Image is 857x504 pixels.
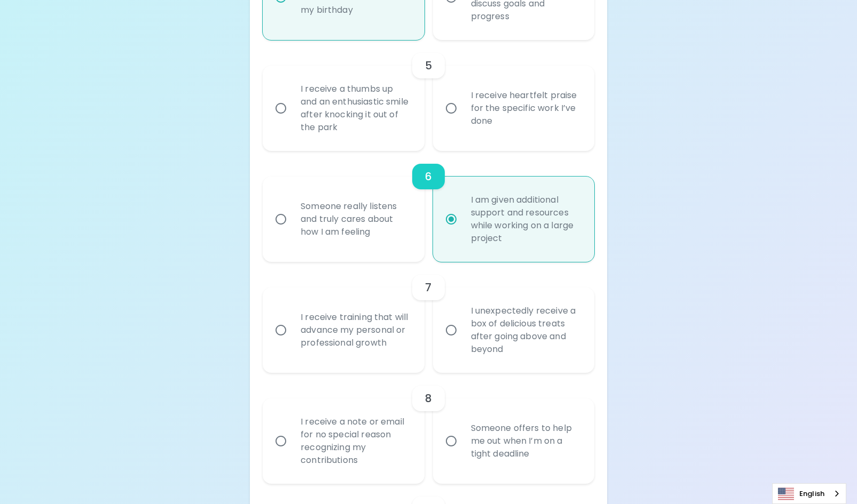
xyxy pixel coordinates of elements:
div: choice-group-check [263,262,594,373]
div: I receive training that will advance my personal or professional growth [292,298,418,362]
div: Language [772,483,846,504]
div: Someone offers to help me out when I’m on a tight deadline [462,409,588,473]
div: choice-group-check [263,151,594,262]
div: Someone really listens and truly cares about how I am feeling [292,187,418,251]
div: I receive a thumbs up and an enthusiastic smile after knocking it out of the park [292,70,418,147]
h6: 8 [425,390,432,407]
h6: 6 [425,168,432,185]
aside: Language selected: English [772,483,846,504]
a: English [773,484,846,503]
h6: 5 [425,57,432,74]
div: I receive heartfelt praise for the specific work I’ve done [462,76,588,140]
div: choice-group-check [263,373,594,484]
div: choice-group-check [263,40,594,151]
div: I receive a note or email for no special reason recognizing my contributions [292,403,418,479]
div: I unexpectedly receive a box of delicious treats after going above and beyond [462,292,588,369]
div: I am given additional support and resources while working on a large project [462,181,588,258]
h6: 7 [425,279,431,296]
